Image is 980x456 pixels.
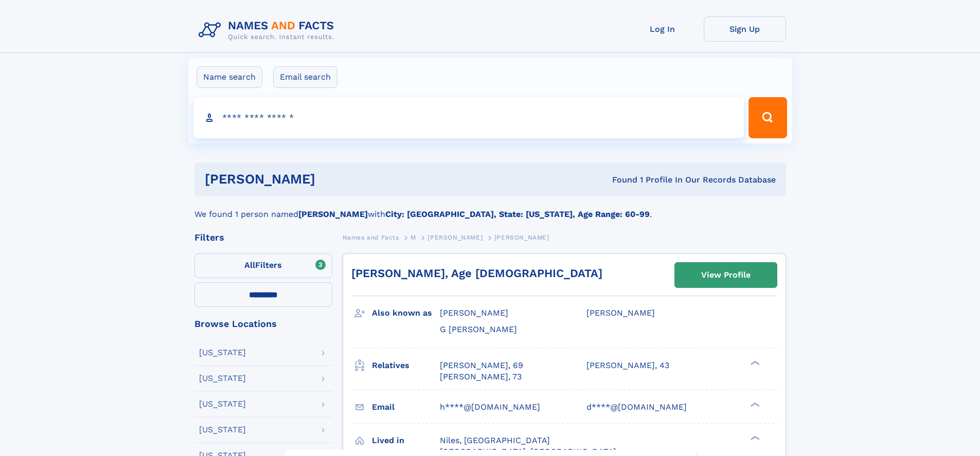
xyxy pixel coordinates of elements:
[205,173,464,186] h1: [PERSON_NAME]
[273,66,337,88] label: Email search
[193,97,744,138] input: search input
[749,97,787,138] button: Search Button
[621,16,704,42] a: Log In
[701,263,751,287] div: View Profile
[199,426,246,434] div: [US_STATE]
[440,324,517,334] span: G [PERSON_NAME]
[440,371,522,382] a: [PERSON_NAME], 73
[748,359,760,366] div: ❯
[440,360,523,371] a: [PERSON_NAME], 69
[411,231,416,244] a: M
[586,360,669,371] a: [PERSON_NAME], 43
[244,260,255,270] span: All
[427,234,483,241] span: [PERSON_NAME]
[343,231,399,244] a: Names and Facts
[440,308,508,318] span: [PERSON_NAME]
[464,174,776,186] div: Found 1 Profile In Our Records Database
[427,231,483,244] a: [PERSON_NAME]
[194,253,332,278] label: Filters
[194,233,332,242] div: Filters
[194,16,343,44] img: Logo Names and Facts
[197,66,262,88] label: Name search
[199,349,246,357] div: [US_STATE]
[440,435,550,445] span: Niles, [GEOGRAPHIC_DATA]
[194,319,332,329] div: Browse Locations
[704,16,786,42] a: Sign Up
[298,209,368,219] b: [PERSON_NAME]
[748,434,760,441] div: ❯
[199,374,246,382] div: [US_STATE]
[675,263,777,287] a: View Profile
[411,234,416,241] span: M
[372,398,440,416] h3: Email
[748,401,760,408] div: ❯
[586,308,655,318] span: [PERSON_NAME]
[199,400,246,408] div: [US_STATE]
[372,432,440,449] h3: Lived in
[372,357,440,374] h3: Relatives
[351,267,602,280] a: [PERSON_NAME], Age [DEMOGRAPHIC_DATA]
[194,196,786,221] div: We found 1 person named with .
[385,209,650,219] b: City: [GEOGRAPHIC_DATA], State: [US_STATE], Age Range: 60-99
[494,234,549,241] span: [PERSON_NAME]
[372,304,440,322] h3: Also known as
